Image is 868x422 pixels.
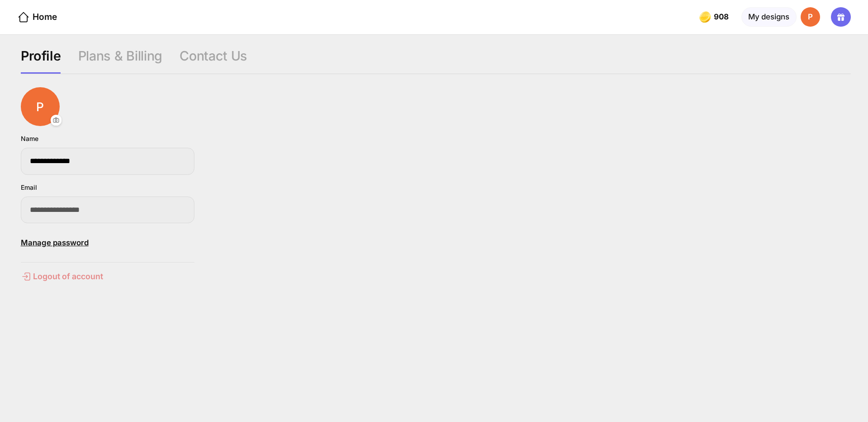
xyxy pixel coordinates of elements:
[21,232,194,253] div: Manage password
[21,271,194,282] div: Logout of account
[21,48,61,74] div: Profile
[21,135,38,142] div: Name
[179,48,247,74] div: Contact Us
[714,13,731,21] span: 908
[21,87,60,126] div: P
[741,7,797,27] div: My designs
[78,48,162,74] div: Plans & Billing
[17,11,57,24] div: Home
[801,7,820,27] div: P
[21,183,37,191] div: Email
